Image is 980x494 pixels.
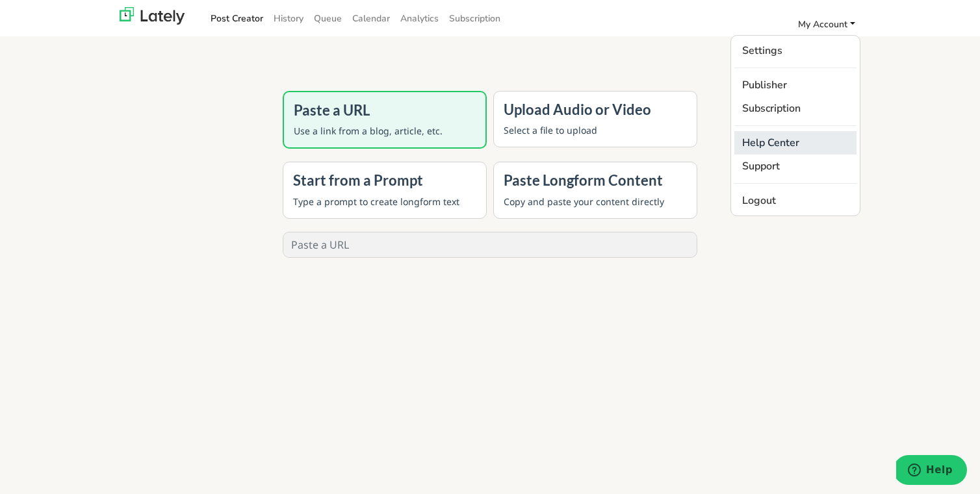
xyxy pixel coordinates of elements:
[504,172,687,189] h4: Paste Longform Content
[730,35,860,216] ul: My Account
[793,14,860,35] a: My Account
[504,123,687,137] p: Select a file to upload
[734,97,857,120] a: Subscription
[504,195,687,208] p: Copy and paste your content directly
[205,8,268,29] a: Post Creator
[347,8,395,29] a: Calendar
[734,39,857,62] a: Settings
[294,124,476,138] p: Use a link from a blog, article, etc.
[120,7,185,25] img: lately_logo_nav.700ca2e7.jpg
[268,8,309,29] a: History
[504,101,687,118] h4: Upload Audio or Video
[734,73,857,97] a: Publisher
[352,12,390,25] span: Calendar
[293,172,476,189] h4: Start from a Prompt
[734,131,857,154] a: Help Center
[293,195,476,208] p: Type a prompt to create longform text
[896,455,967,488] iframe: Opens a widget where you can find more information
[283,232,697,257] input: Paste a URL
[309,8,347,29] a: Queue
[734,154,857,178] a: Support
[734,189,857,212] a: Logout
[395,8,444,29] a: Analytics
[294,102,476,119] h4: Paste a URL
[444,8,506,29] a: Subscription
[798,18,847,31] span: My Account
